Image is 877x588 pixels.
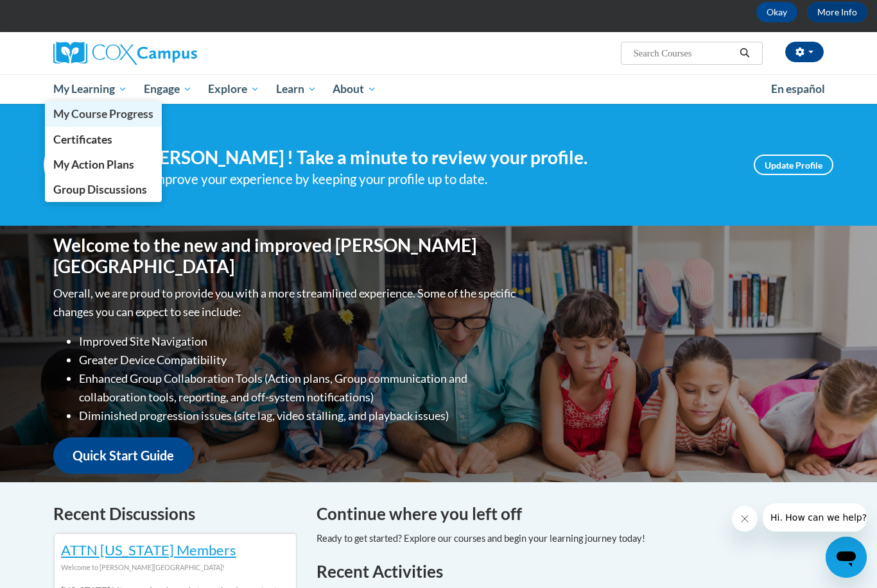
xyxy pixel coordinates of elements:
input: Search Courses [632,46,735,61]
button: Okay [756,2,797,22]
h4: Hi [PERSON_NAME] ! Take a minute to review your profile. [121,147,734,169]
span: Explore [208,81,259,97]
span: My Learning [53,81,127,97]
p: Overall, we are proud to provide you with a more streamlined experience. Some of the specific cha... [53,284,519,321]
a: Update Profile [754,155,833,175]
a: About [325,74,385,104]
span: Learn [276,81,317,97]
span: Certificates [53,133,112,146]
span: My Course Progress [53,107,153,121]
li: Improved Site Navigation [79,332,519,351]
span: Engage [144,81,192,97]
a: ATTN [US_STATE] Members [61,541,236,559]
h1: Recent Activities [317,560,824,583]
a: Certificates [45,127,162,152]
a: Group Discussions [45,177,162,202]
button: Search [735,46,754,61]
h4: Recent Discussions [53,501,297,526]
a: Explore [200,74,268,104]
span: Group Discussions [53,183,147,196]
h4: Continue where you left off [317,501,824,526]
span: About [333,81,376,97]
a: Engage [135,74,200,104]
iframe: Close message [732,506,758,532]
div: Welcome to [PERSON_NAME][GEOGRAPHIC_DATA]! [61,560,290,575]
a: Cox Campus [53,42,297,65]
span: My Action Plans [53,158,134,171]
span: En español [771,82,825,96]
li: Greater Device Compatibility [79,351,519,369]
button: Account Settings [785,42,824,62]
a: En español [763,76,833,103]
div: Main menu [34,74,843,104]
a: Quick Start Guide [53,437,193,474]
a: My Course Progress [45,101,162,126]
a: More Info [807,2,867,22]
img: Cox Campus [53,42,197,65]
a: My Action Plans [45,152,162,177]
li: Diminished progression issues (site lag, video stalling, and playback issues) [79,407,519,425]
li: Enhanced Group Collaboration Tools (Action plans, Group communication and collaboration tools, re... [79,369,519,407]
h1: Welcome to the new and improved [PERSON_NAME][GEOGRAPHIC_DATA] [53,235,519,278]
a: My Learning [45,74,135,104]
a: Learn [268,74,325,104]
img: Profile Image [44,136,101,194]
iframe: Button to launch messaging window [826,537,867,578]
iframe: Message from company [763,503,867,532]
div: Help improve your experience by keeping your profile up to date. [121,169,734,190]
